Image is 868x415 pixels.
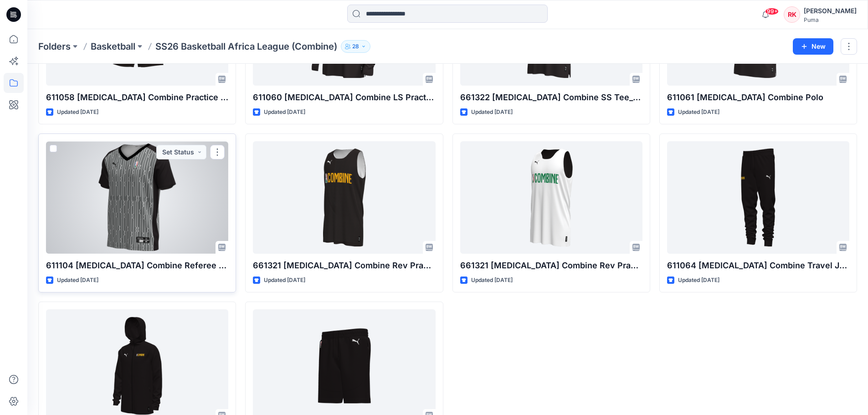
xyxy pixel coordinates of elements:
p: 661321 [MEDICAL_DATA] Combine Rev Practice Jersey_Side B_20250929 [460,259,642,272]
button: New [793,38,833,55]
div: Puma [804,16,857,23]
p: Updated [DATE] [471,108,513,117]
a: 611064 BAL Combine Travel Jacket [667,141,849,254]
p: 611058 [MEDICAL_DATA] Combine Practice Short [46,91,228,104]
a: Basketball [91,40,135,53]
button: 28 [341,40,370,53]
p: 611104 [MEDICAL_DATA] Combine Referee Jersey_20250930 [46,259,228,272]
p: SS26 Basketball Africa League (Combine) [155,40,337,53]
p: 611060 [MEDICAL_DATA] Combine LS Practice Shirt [253,91,435,104]
a: 661321 BAL Combine Rev Practice Jersey_Side B_20250929 [460,141,642,254]
p: Updated [DATE] [57,276,98,285]
a: Folders [38,40,71,53]
a: 611104 BAL Combine Referee Jersey_20250930 [46,141,228,254]
span: 99+ [765,8,779,15]
a: 661321 BAL Combine Rev Practice Jersey_Side A_20250929 [253,141,435,254]
p: 661321 [MEDICAL_DATA] Combine Rev Practice Jersey_Side A_20250929 [253,259,435,272]
p: Updated [DATE] [678,108,719,117]
p: Updated [DATE] [264,108,305,117]
div: [PERSON_NAME] [804,5,857,16]
p: Updated [DATE] [57,108,98,117]
p: 611064 [MEDICAL_DATA] Combine Travel Jacket [667,259,849,272]
p: Updated [DATE] [264,276,305,285]
p: 28 [352,41,359,51]
p: Updated [DATE] [471,276,513,285]
div: RK [784,6,800,23]
p: Updated [DATE] [678,276,719,285]
p: 661322 [MEDICAL_DATA] Combine SS Tee_20250929 [460,91,642,104]
p: 611061 [MEDICAL_DATA] Combine Polo [667,91,849,104]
